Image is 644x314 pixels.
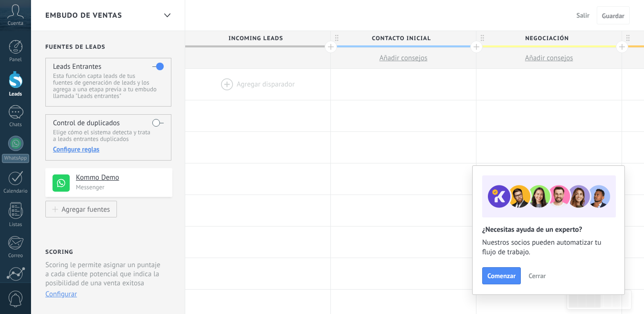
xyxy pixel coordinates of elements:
p: Elige cómo el sistema detecta y trata a leads entrantes duplicados [53,129,163,142]
span: Embudo de ventas [45,11,122,20]
span: Contacto inicial [331,31,471,46]
div: Correo [2,253,30,259]
div: Leads [2,91,30,97]
button: Añadir consejos [331,48,476,68]
h2: Scoring [45,249,73,256]
div: Agregar fuentes [62,205,110,213]
h2: Fuentes de leads [45,43,172,51]
span: Nuestros socios pueden automatizar tu flujo de trabajo. [482,238,615,257]
div: Calendario [2,188,30,195]
button: Salir [573,8,593,22]
div: Incoming leads [185,31,330,45]
h4: Kommo Demo [76,173,165,183]
span: Guardar [602,12,624,19]
h4: Control de duplicados [53,119,120,128]
button: Configurar [45,290,77,299]
div: Negociación [476,31,622,45]
div: Contacto inicial [331,31,476,45]
button: Cerrar [524,269,550,283]
span: Negociación [476,31,617,46]
h4: Leads Entrantes [53,62,101,71]
span: Incoming leads [185,31,326,46]
p: Scoring le permite asignar un puntaje a cada cliente potencial que indica la posibilidad de una v... [45,260,164,288]
div: WhatsApp [2,154,29,163]
p: Messenger [76,183,167,191]
span: Comenzar [487,272,516,279]
span: Salir [577,11,590,20]
button: Guardar [597,6,630,24]
p: Esta función capta leads de tus fuentes de generación de leads y los agrega a una etapa previa a ... [53,73,163,99]
button: Agregar fuentes [45,201,117,217]
h2: ¿Necesitas ayuda de un experto? [482,225,615,234]
div: Embudo de ventas [159,6,175,25]
button: Añadir consejos [476,48,622,68]
span: Cuenta [8,21,23,27]
div: Listas [2,222,30,228]
div: Chats [2,122,30,128]
div: Panel [2,57,30,63]
button: Comenzar [482,267,521,284]
span: Añadir consejos [380,54,428,63]
div: Configure reglas [53,145,163,153]
span: Cerrar [528,272,546,279]
span: Añadir consejos [525,54,573,63]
